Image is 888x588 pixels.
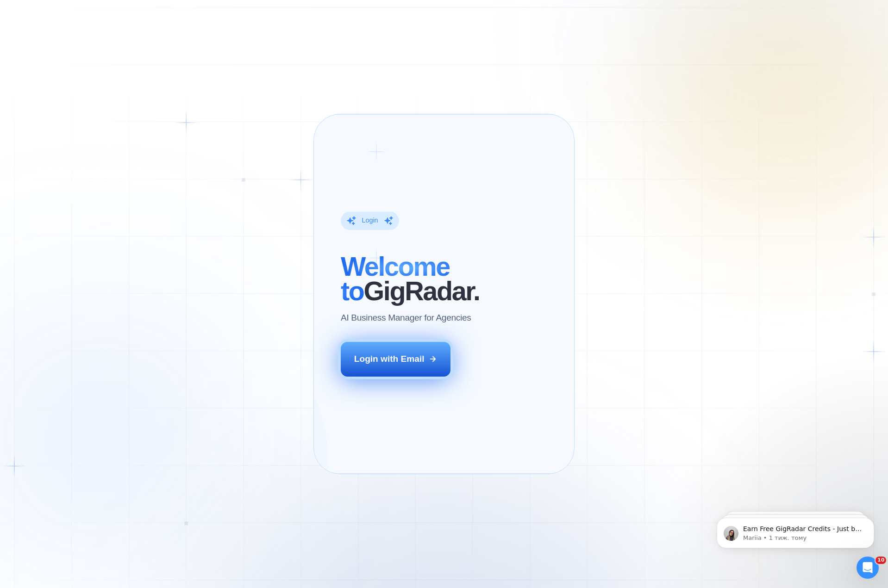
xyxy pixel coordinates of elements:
p: AI Business Manager for Agencies [341,312,471,324]
button: Login with Email [341,342,450,376]
span: Welcome to [341,252,450,306]
div: Login with Email [354,353,425,365]
iframe: Intercom notifications повідомлення [703,498,888,563]
div: Login [362,217,378,225]
iframe: Intercom live chat [857,557,879,579]
h2: ‍ GigRadar. [341,254,480,303]
span: 10 [875,557,886,564]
